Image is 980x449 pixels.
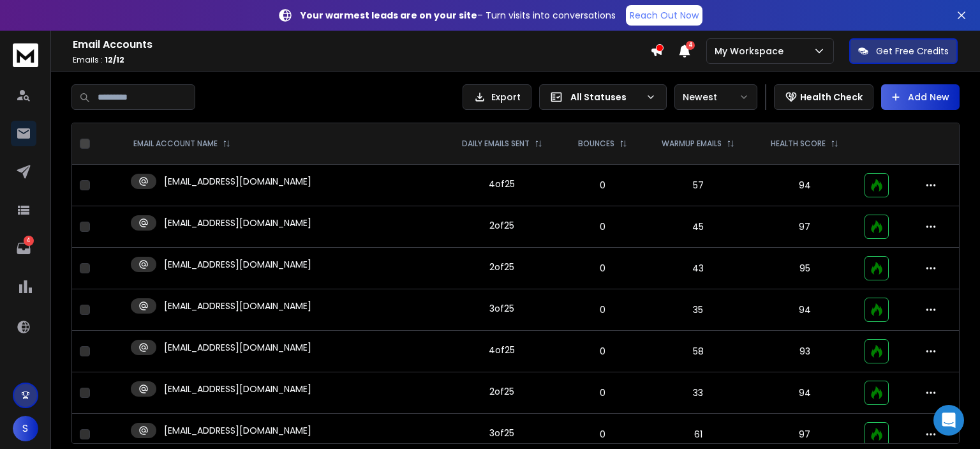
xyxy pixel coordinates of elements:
[164,217,311,229] p: [EMAIL_ADDRESS][DOMAIN_NAME]
[771,139,826,149] p: HEALTH SCORE
[753,165,857,206] td: 94
[753,206,857,248] td: 97
[13,416,38,441] button: S
[643,331,753,372] td: 58
[133,139,230,149] div: EMAIL ACCOUNT NAME
[933,405,964,436] div: Open Intercom Messenger
[489,344,515,356] div: 4 of 25
[24,236,34,246] p: 4
[643,206,753,248] td: 45
[164,341,311,354] p: [EMAIL_ADDRESS][DOMAIN_NAME]
[301,9,477,22] strong: Your warmest leads are on your site
[462,139,530,149] p: DAILY EMAILS SENT
[753,248,857,289] td: 95
[753,372,857,414] td: 94
[569,179,635,192] p: 0
[569,220,635,233] p: 0
[164,175,311,188] p: [EMAIL_ADDRESS][DOMAIN_NAME]
[876,45,949,57] p: Get Free Credits
[753,331,857,372] td: 93
[73,55,650,65] p: Emails :
[463,84,531,110] button: Export
[489,178,515,190] div: 4 of 25
[849,38,958,64] button: Get Free Credits
[800,91,863,103] p: Health Check
[578,139,614,149] p: BOUNCES
[569,303,635,316] p: 0
[489,302,514,315] div: 3 of 25
[774,84,873,110] button: Health Check
[643,165,753,206] td: 57
[164,258,311,271] p: [EMAIL_ADDRESS][DOMAIN_NAME]
[11,236,36,261] a: 4
[630,9,699,22] p: Reach Out Now
[489,385,514,398] div: 2 of 25
[643,248,753,289] td: 43
[489,427,514,439] div: 3 of 25
[753,289,857,331] td: 94
[569,345,635,358] p: 0
[715,45,789,57] p: My Workspace
[643,289,753,331] td: 35
[686,41,695,50] span: 4
[643,372,753,414] td: 33
[164,300,311,312] p: [EMAIL_ADDRESS][DOMAIN_NAME]
[662,139,722,149] p: WARMUP EMAILS
[570,91,641,103] p: All Statuses
[13,43,38,67] img: logo
[105,54,124,65] span: 12 / 12
[569,428,635,441] p: 0
[73,37,650,52] h1: Email Accounts
[489,219,514,232] div: 2 of 25
[164,383,311,395] p: [EMAIL_ADDRESS][DOMAIN_NAME]
[674,84,757,110] button: Newest
[301,9,616,22] p: – Turn visits into conversations
[569,386,635,399] p: 0
[569,262,635,275] p: 0
[881,84,960,110] button: Add New
[489,261,514,273] div: 2 of 25
[626,5,702,26] a: Reach Out Now
[164,424,311,437] p: [EMAIL_ADDRESS][DOMAIN_NAME]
